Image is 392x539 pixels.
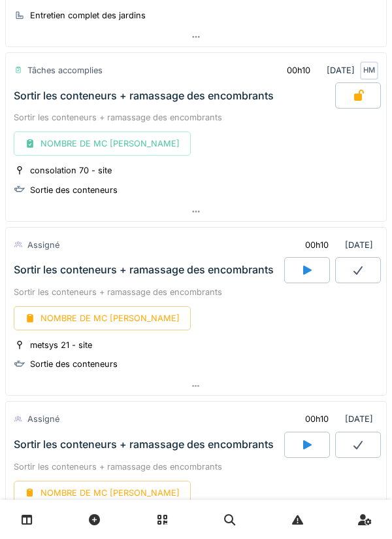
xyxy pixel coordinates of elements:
div: Sortir les conteneurs + ramassage des encombrants [14,461,378,473]
div: Assigné [27,239,59,251]
div: NOMBRE DE MC [PERSON_NAME] [14,481,191,505]
div: 00h10 [287,64,310,77]
div: Sortie des conteneurs [30,184,118,196]
div: 00h10 [305,239,329,251]
div: Sortir les conteneurs + ramassage des encombrants [14,286,378,298]
div: NOMBRE DE MC [PERSON_NAME] [14,306,191,330]
div: consolation 70 - site [30,164,112,177]
div: Sortir les conteneurs + ramassage des encombrants [14,438,274,451]
div: Assigné [27,413,59,425]
div: 00h10 [305,413,329,425]
div: NOMBRE DE MC [PERSON_NAME] [14,131,191,156]
div: Sortir les conteneurs + ramassage des encombrants [14,264,274,276]
div: [DATE] [294,233,378,257]
div: HM [360,61,378,80]
div: Sortir les conteneurs + ramassage des encombrants [14,111,378,124]
div: Sortie des conteneurs [30,358,118,370]
div: Tâches accomplies [27,64,103,77]
div: Sortir les conteneurs + ramassage des encombrants [14,90,274,102]
div: [DATE] [276,58,378,82]
div: [DATE] [294,407,378,431]
div: Entretien complet des jardins [30,9,146,22]
div: metsys 21 - site [30,339,92,351]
